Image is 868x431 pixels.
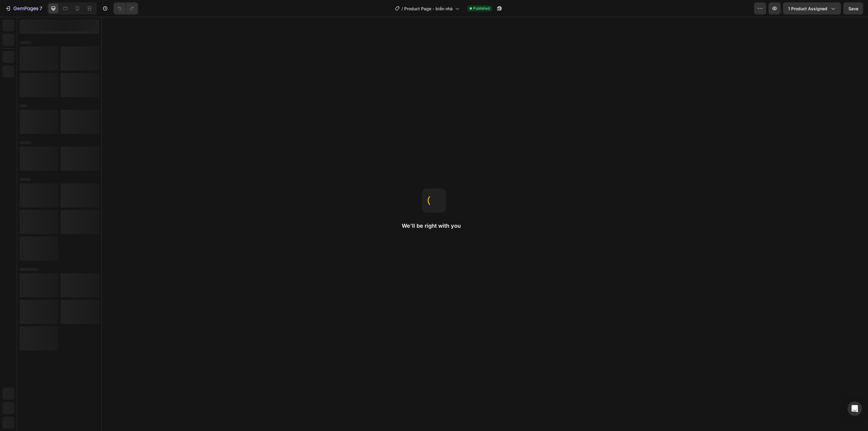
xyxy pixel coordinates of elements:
[848,6,858,11] span: Save
[848,401,862,416] div: Open Intercom Messenger
[783,2,841,14] button: 1 product assigned
[401,5,403,12] span: /
[39,5,42,12] p: 7
[114,2,138,14] div: Undo/Redo
[788,5,827,12] span: 1 product assigned
[404,5,453,12] span: Product Page - biển nhà
[473,6,490,11] span: Published
[843,2,863,14] button: Save
[2,2,45,14] button: 7
[402,222,466,230] h2: We'll be right with you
